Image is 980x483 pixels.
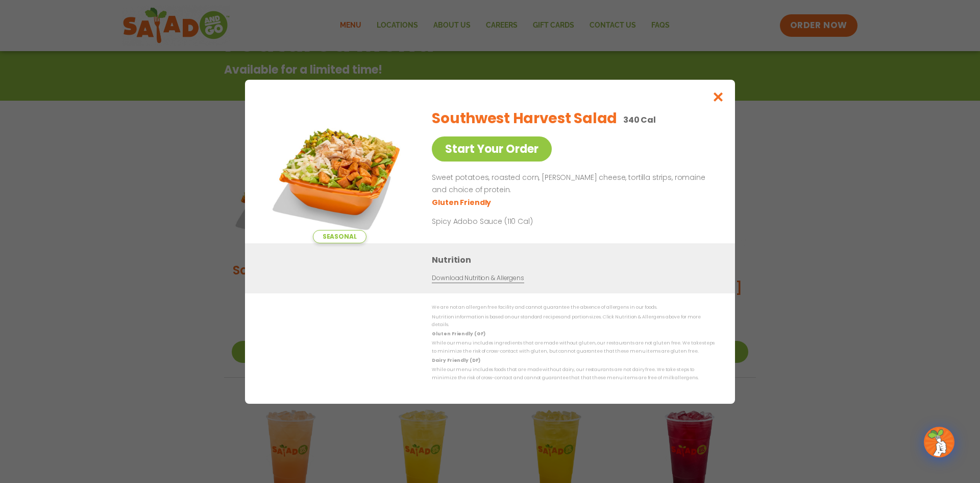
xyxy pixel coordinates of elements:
[432,108,617,129] h2: Southwest Harvest Salad
[432,313,715,329] p: Nutrition information is based on our standard recipes and portion sizes. Click Nutrition & Aller...
[268,100,411,243] img: Featured product photo for Southwest Harvest Salad
[432,357,480,363] strong: Dairy Friendly (DF)
[432,273,524,283] a: Download Nutrition & Allergens
[432,254,720,266] h3: Nutrition
[432,136,552,162] a: Start Your Order
[313,230,366,243] span: Seasonal
[432,339,715,355] p: While our menu includes ingredients that are made without gluten, our restaurants are not gluten ...
[432,331,485,337] strong: Gluten Friendly (GF)
[702,80,735,114] button: Close modal
[432,216,621,226] p: Spicy Adobo Sauce (110 Cal)
[623,113,656,126] p: 340 Cal
[925,428,953,456] img: wpChatIcon
[432,172,710,196] p: Sweet potatoes, roasted corn, [PERSON_NAME] cheese, tortilla strips, romaine and choice of protein.
[432,366,715,382] p: While our menu includes foods that are made without dairy, our restaurants are not dairy free. We...
[432,197,493,208] li: Gluten Friendly
[432,304,715,311] p: We are not an allergen free facility and cannot guarantee the absence of allergens in our foods.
